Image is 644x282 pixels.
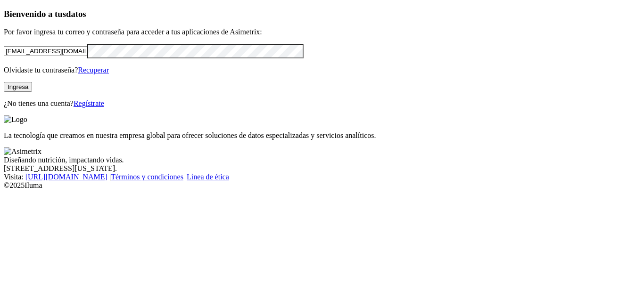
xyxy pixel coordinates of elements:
div: Diseñando nutrición, impactando vidas. [4,156,640,164]
div: © 2025 Iluma [4,181,640,190]
p: ¿No tienes una cuenta? [4,99,640,108]
a: Regístrate [74,99,104,107]
p: La tecnología que creamos en nuestra empresa global para ofrecer soluciones de datos especializad... [4,131,640,140]
img: Logo [4,115,27,124]
h3: Bienvenido a tus [4,9,640,19]
p: Por favor ingresa tu correo y contraseña para acceder a tus aplicaciones de Asimetrix: [4,28,640,36]
div: Visita : | | [4,173,640,181]
a: Términos y condiciones [111,173,183,181]
a: Recuperar [78,66,109,74]
img: Asimetrix [4,147,41,156]
a: [URL][DOMAIN_NAME] [25,173,107,181]
p: Olvidaste tu contraseña? [4,66,640,74]
input: Tu correo [4,46,87,56]
div: [STREET_ADDRESS][US_STATE]. [4,164,640,173]
span: datos [66,9,86,19]
a: Línea de ética [187,173,229,181]
button: Ingresa [4,82,32,92]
